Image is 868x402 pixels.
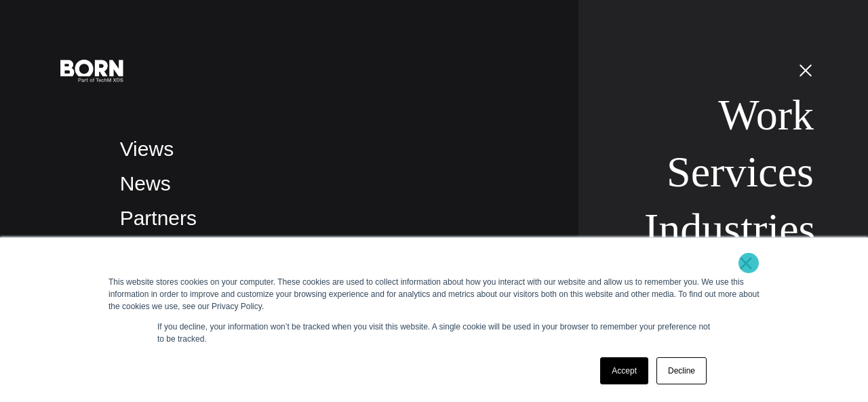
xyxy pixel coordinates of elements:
p: If you decline, your information won’t be tracked when you visit this website. A single cookie wi... [157,321,711,345]
button: Open [789,56,822,84]
a: Partners [120,207,197,229]
a: × [738,257,754,269]
a: Decline [656,357,707,384]
a: Services [667,148,814,196]
div: This website stores cookies on your computer. These cookies are used to collect information about... [108,276,759,313]
a: Views [120,138,174,160]
a: News [120,172,171,195]
a: Work [718,91,814,139]
a: Industries [644,205,816,253]
a: Accept [600,357,648,384]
